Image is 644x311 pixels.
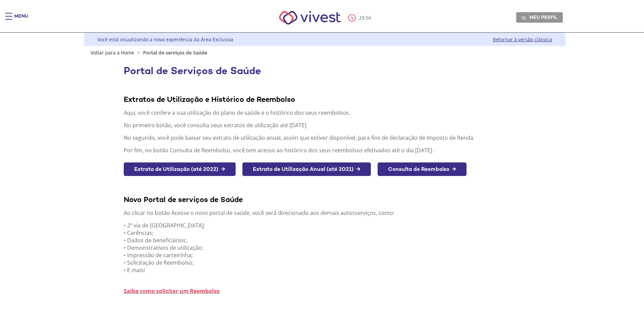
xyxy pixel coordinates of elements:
p: No segundo, você pode baixar seu extrato de utilização anual, assim que estiver disponível, para ... [124,134,525,141]
span: Portal de serviços de Saúde [143,49,207,56]
div: : [348,14,373,22]
div: Você está visualizando a nova experiência da Área Exclusiva [97,36,233,43]
span: Meu perfil [529,14,557,20]
a: Voltar para a Home [91,49,134,56]
a: Saiba como solicitar um Reembolso [124,287,220,295]
p: No primeiro botão, você consulta seus extratos de utilização até [DATE]. [124,121,525,129]
a: Extrato de Utilização Anual (até 2021) → [242,162,371,176]
p: Ao clicar no botão Acesse o novo portal de saúde, você será direcionado aos demais autosserviços,... [124,209,525,217]
h1: Portal de Serviços de Saúde [124,65,525,76]
span: 56 [366,15,371,21]
img: Meu perfil [521,15,526,20]
p: Aqui, você confere a sua utilização do plano de saúde e o histórico dos seus reembolsos. [124,109,525,116]
img: Vivest [271,3,348,32]
a: Extrato de Utilização (até 2022) → [124,162,236,176]
div: Novo Portal de serviços de Saúde [124,195,525,204]
div: Extratos de Utilização e Histórico de Reembolso [124,94,525,104]
span: > [136,49,142,56]
a: Retornar à versão clássica [493,36,552,43]
p: • 2ª via de [GEOGRAPHIC_DATA]; • Carências; • Dados de beneficiários; • Demonstrativos de utiliza... [124,222,525,274]
span: 29 [359,15,364,21]
p: Por fim, no botão Consulta de Reembolso, você tem acesso ao histórico dos seus reembolsos efetiva... [124,147,525,154]
a: Meu perfil [516,12,563,22]
a: Consulta de Reembolso → [378,162,467,176]
div: Menu [14,13,28,26]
